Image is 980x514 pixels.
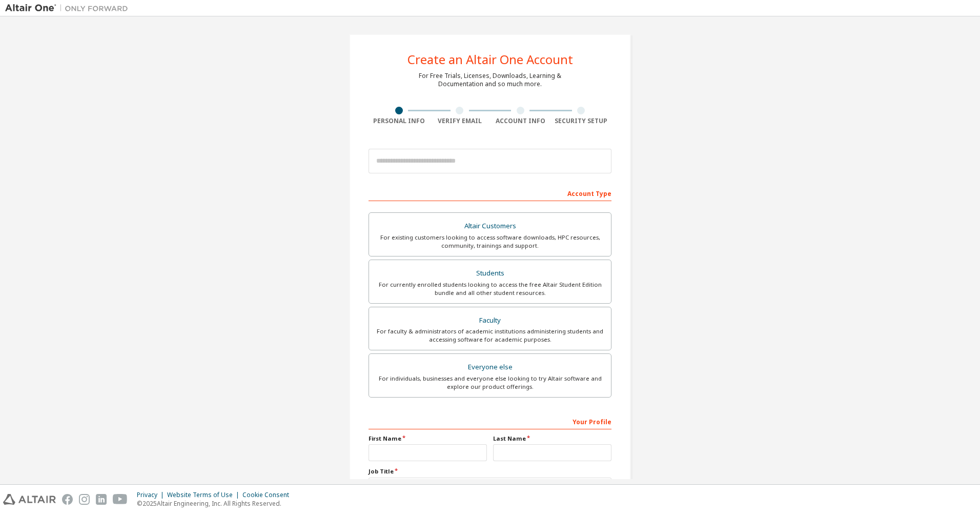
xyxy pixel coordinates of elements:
div: Verify Email [430,117,491,125]
div: Students [375,266,605,281]
div: Create an Altair One Account [407,53,573,66]
div: Website Terms of Use [167,491,242,499]
label: Last Name [493,434,611,443]
div: Account Info [490,117,551,125]
div: Privacy [137,491,167,499]
div: For currently enrolled students looking to access the free Altair Student Edition bundle and all ... [375,281,605,297]
p: © 2025 Altair Engineering, Inc. All Rights Reserved. [137,499,295,508]
img: facebook.svg [62,494,73,505]
label: Job Title [369,467,611,476]
img: altair_logo.svg [3,494,56,505]
div: Security Setup [551,117,612,125]
img: instagram.svg [79,494,90,505]
div: Everyone else [375,360,605,374]
div: Your Profile [369,413,611,429]
img: youtube.svg [113,494,128,505]
div: Faculty [375,313,605,328]
img: Altair One [5,3,133,13]
div: For Free Trials, Licenses, Downloads, Learning & Documentation and so much more. [419,72,561,88]
div: For existing customers looking to access software downloads, HPC resources, community, trainings ... [375,233,605,250]
div: For faculty & administrators of academic institutions administering students and accessing softwa... [375,327,605,344]
div: Cookie Consent [242,491,295,499]
img: linkedin.svg [96,494,107,505]
div: Altair Customers [375,219,605,233]
div: Account Type [369,185,611,201]
label: First Name [369,434,487,443]
div: For individuals, businesses and everyone else looking to try Altair software and explore our prod... [375,374,605,391]
div: Personal Info [369,117,430,125]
